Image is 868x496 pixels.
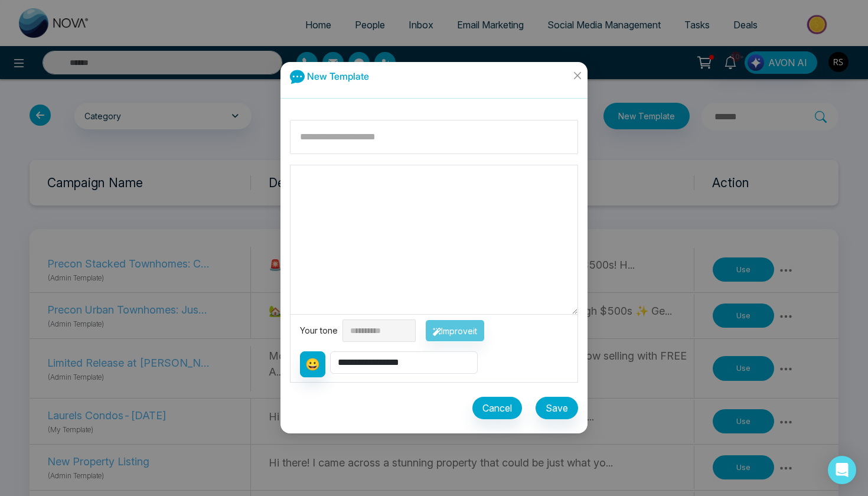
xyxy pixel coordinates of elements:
div: Your tone [300,325,342,338]
span: close [573,71,582,80]
button: 😀 [300,352,325,378]
button: Cancel [472,397,522,420]
button: Save [536,397,578,420]
div: Open Intercom Messenger [828,456,856,484]
button: Close [567,62,588,94]
span: New Template [307,70,369,82]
